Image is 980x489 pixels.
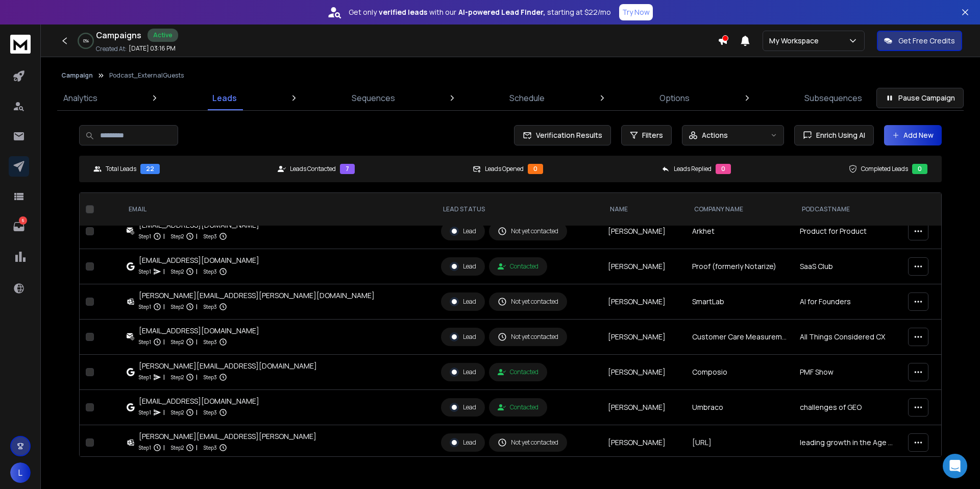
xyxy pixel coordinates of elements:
p: | [163,407,165,418]
td: leading growth in the Age of AI [794,425,901,460]
span: Filters [642,130,663,140]
div: Open Intercom Messenger [943,454,967,478]
a: Sequences [346,86,401,110]
td: [PERSON_NAME] [602,249,686,284]
p: Step 3 [204,443,217,453]
p: Step 2 [171,337,184,347]
p: | [163,302,165,312]
td: [PERSON_NAME] [602,214,686,249]
td: All Things Considered CX [794,320,901,355]
p: | [163,443,165,453]
p: Step 1 [139,407,151,418]
td: challenges of GEO [794,390,901,425]
p: | [196,231,198,241]
div: 7 [340,164,355,174]
div: Not yet contacted [498,227,558,236]
div: Not yet contacted [498,438,558,447]
div: [PERSON_NAME][EMAIL_ADDRESS][PERSON_NAME] [139,431,316,442]
button: Add New [884,125,942,145]
a: Options [653,86,696,110]
div: Lead [450,403,476,412]
div: Contacted [498,368,538,376]
a: Schedule [503,86,551,110]
button: Pause Campaign [876,88,964,108]
th: EMAIL [120,193,435,226]
p: Step 1 [139,443,151,453]
div: 0 [528,164,543,174]
p: Step 2 [171,302,184,312]
div: Lead [450,297,476,306]
p: | [196,337,198,347]
td: Composio [686,355,794,390]
p: Get only with our starting at $22/mo [349,7,611,17]
div: Lead [450,368,476,377]
span: Enrich Using AI [812,130,865,140]
div: Not yet contacted [498,332,558,341]
div: [PERSON_NAME][EMAIL_ADDRESS][PERSON_NAME][DOMAIN_NAME] [139,290,375,301]
div: Not yet contacted [498,297,558,306]
p: | [196,407,198,418]
div: [EMAIL_ADDRESS][DOMAIN_NAME] [139,326,259,336]
p: Step 2 [171,372,184,382]
th: podcastName [794,193,901,226]
p: | [163,266,165,277]
p: 6 [19,216,27,225]
th: LEAD STATUS [435,193,602,226]
td: [PERSON_NAME] [602,355,686,390]
td: [PERSON_NAME] [602,390,686,425]
div: Lead [450,262,476,271]
td: SmartLab [686,284,794,320]
a: Subsequences [798,86,868,110]
button: Get Free Credits [877,31,962,51]
strong: verified leads [379,7,427,17]
p: | [163,337,165,347]
div: [EMAIL_ADDRESS][DOMAIN_NAME] [139,255,259,265]
p: Step 3 [204,372,217,382]
td: Product for Product [794,214,901,249]
td: [URL] [686,425,794,460]
div: [PERSON_NAME][EMAIL_ADDRESS][DOMAIN_NAME] [139,361,317,371]
td: [PERSON_NAME] [602,320,686,355]
td: SaaS Club [794,249,901,284]
p: Total Leads [106,165,136,173]
a: Analytics [57,86,104,110]
td: Customer Care Measurement and Consulting [686,320,794,355]
p: Leads Contacted [290,165,336,173]
p: Get Free Credits [898,36,955,46]
p: Created At: [96,45,127,53]
p: Leads Replied [674,165,712,173]
span: Verification Results [532,130,602,140]
p: Leads [212,92,237,104]
div: Lead [450,227,476,236]
button: Try Now [619,4,653,20]
div: Active [148,29,178,42]
p: Step 3 [204,266,217,277]
div: 22 [140,164,160,174]
div: [EMAIL_ADDRESS][DOMAIN_NAME] [139,396,259,406]
p: | [196,443,198,453]
strong: AI-powered Lead Finder, [458,7,545,17]
div: Lead [450,438,476,447]
p: Step 1 [139,231,151,241]
div: 0 [716,164,731,174]
a: Leads [206,86,243,110]
p: Step 2 [171,231,184,241]
button: L [10,462,31,483]
div: Lead [450,332,476,341]
p: Schedule [509,92,545,104]
td: Umbraco [686,390,794,425]
p: Subsequences [804,92,862,104]
p: Analytics [63,92,97,104]
p: | [163,372,165,382]
button: Enrich Using AI [794,125,874,145]
p: Step 1 [139,337,151,347]
p: Actions [702,130,728,140]
p: My Workspace [769,36,823,46]
img: logo [10,35,31,54]
p: Step 3 [204,337,217,347]
th: NAME [602,193,686,226]
div: Contacted [498,403,538,411]
td: [PERSON_NAME] [602,284,686,320]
